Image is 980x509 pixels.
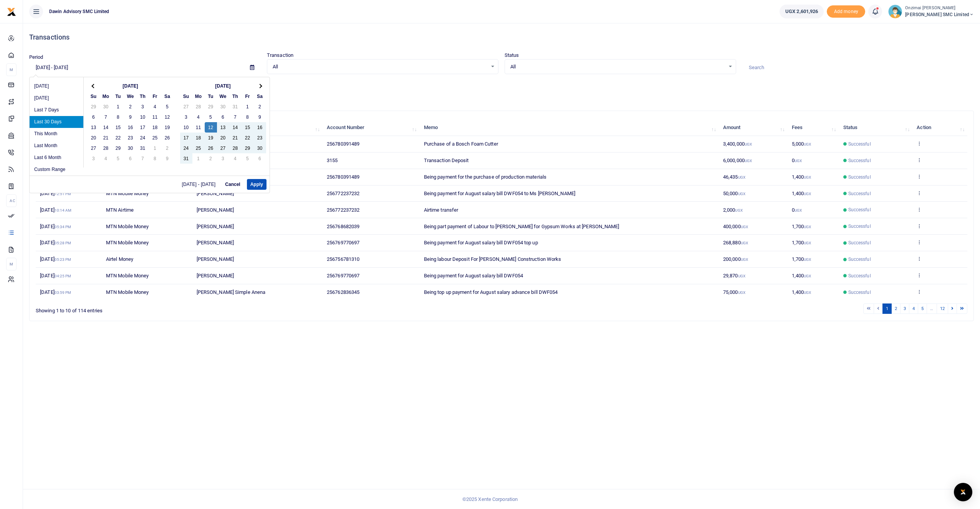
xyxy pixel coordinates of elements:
td: 4 [229,153,242,164]
span: [DATE] [40,273,71,279]
span: Successful [848,256,871,263]
td: 17 [180,133,192,143]
td: 19 [205,133,217,143]
a: 1 [882,303,892,314]
td: 30 [254,143,266,153]
th: Th [229,91,242,101]
td: 28 [229,143,242,153]
small: UGX [745,159,752,163]
td: 26 [205,143,217,153]
li: [DATE] [30,92,83,104]
li: Ac [6,194,17,207]
td: 14 [229,122,242,133]
span: 75,000 [723,289,745,295]
small: 03:59 PM [55,290,71,295]
td: 15 [112,122,124,133]
td: 15 [242,122,254,133]
span: 1,700 [792,240,811,245]
span: Successful [848,206,871,213]
small: UGX [804,290,811,295]
span: [DATE] - [DATE] [182,182,219,187]
a: profile-user Onzimai [PERSON_NAME] [PERSON_NAME] SMC Limited [888,5,974,18]
li: Last 7 Days [30,104,83,116]
input: select period [29,61,244,74]
span: Successful [848,223,871,230]
small: UGX [804,142,811,146]
td: 4 [100,153,112,164]
span: Airtel Money [106,256,133,262]
li: This Month [30,128,83,140]
span: Purchase of a Bosch Foam Cutter [424,141,498,147]
td: 13 [88,122,100,133]
td: 3 [137,101,149,112]
small: UGX [795,208,802,212]
td: 4 [149,101,161,112]
img: profile-user [888,5,902,18]
td: 9 [254,112,266,122]
small: UGX [804,274,811,278]
a: UGX 2,601,926 [780,5,824,18]
span: 2,000 [723,207,743,213]
th: [DATE] [192,81,254,91]
span: 0 [792,158,802,163]
li: [DATE] [30,80,83,92]
td: 20 [217,133,229,143]
td: 5 [205,112,217,122]
td: 8 [149,153,161,164]
th: Fr [149,91,161,101]
small: UGX [741,257,748,262]
td: 27 [180,101,192,112]
small: UGX [735,208,742,212]
td: 1 [112,101,124,112]
th: Sa [254,91,266,101]
span: MTN Mobile Money [106,240,149,245]
li: Toup your wallet [827,5,865,18]
span: [PERSON_NAME] [197,256,234,262]
td: 8 [112,112,124,122]
span: MTN Mobile Money [106,289,149,295]
a: Add money [827,8,865,14]
label: Status [505,51,519,59]
span: [PERSON_NAME] Simple Anena [197,289,266,295]
td: 29 [205,101,217,112]
li: Last 30 Days [30,116,83,128]
th: Action: activate to sort column ascending [912,119,967,136]
td: 12 [205,122,217,133]
span: All [510,63,725,71]
a: 5 [918,303,927,314]
span: 50,000 [723,191,745,196]
span: [DATE] [40,207,71,213]
img: logo-small [7,7,16,17]
th: We [124,91,137,101]
span: Successful [848,174,871,181]
span: [DATE] [40,191,71,196]
span: 268,880 [723,240,748,245]
p: Download [29,83,974,91]
small: UGX [741,225,748,229]
span: MTN Mobile Money [106,273,149,279]
span: 5,000 [792,141,811,147]
small: UGX [804,175,811,179]
span: 256780391489 [327,174,359,180]
td: 27 [88,143,100,153]
td: 20 [88,133,100,143]
td: 12 [161,112,174,122]
th: We [217,91,229,101]
a: 12 [937,303,948,314]
span: [PERSON_NAME] [197,207,234,213]
th: [DATE] [100,81,161,91]
span: [PERSON_NAME] [197,240,234,245]
span: Being payment for the purchase of production materials [424,174,546,180]
button: Apply [247,179,267,190]
span: 256772237232 [327,207,359,213]
span: 200,000 [723,256,748,262]
td: 31 [137,143,149,153]
th: Amount: activate to sort column ascending [719,119,788,136]
span: 256768682039 [327,224,359,229]
small: 05:23 PM [55,257,71,262]
td: 7 [229,112,242,122]
td: 2 [124,101,137,112]
span: 1,700 [792,224,811,229]
span: 1,400 [792,191,811,196]
td: 25 [192,143,205,153]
